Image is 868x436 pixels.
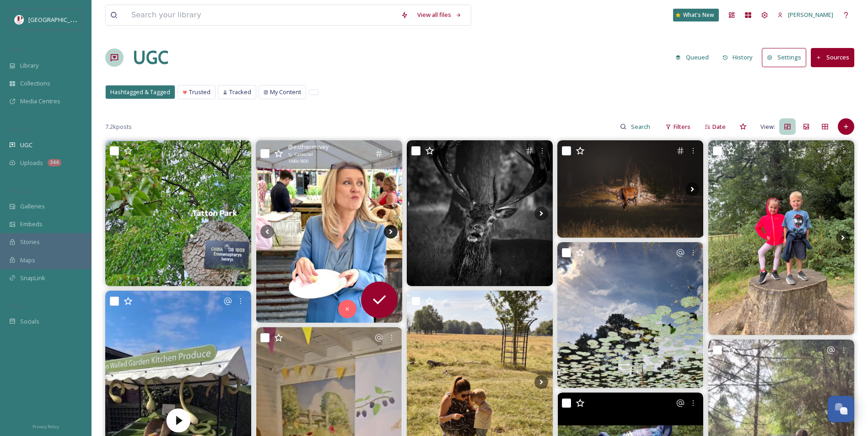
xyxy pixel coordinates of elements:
button: Sources [811,48,854,67]
a: Queued [671,48,718,66]
span: Stories [20,238,40,246]
button: Open Chat [828,396,854,422]
span: [PERSON_NAME] [788,11,833,19]
span: Tracked [229,88,251,96]
span: 1440 x 1800 [288,158,308,165]
a: UGC [133,44,168,71]
img: #chasingrainbows #jumpinginmuddypuddles . #adventure #findyourjoy #zestforlife . #livealittle #my... [407,140,553,286]
span: Carousel [295,151,313,158]
a: Privacy Policy [32,420,59,431]
span: SOCIALS [9,303,27,310]
a: View all files [413,6,466,24]
img: New National Trust find - tattonpark ✨ How did we not know about this gem before? 🌸 Stunning gard... [708,140,854,335]
span: Collections [20,79,50,88]
span: Embeds [20,220,43,229]
span: 7.2k posts [105,122,132,131]
span: Filters [674,122,690,131]
img: Sun break through Lilly Adam Christian 2025 tattonpark cheshirelifemag [557,242,703,388]
span: [GEOGRAPHIC_DATA] [28,15,86,24]
a: What's New [673,9,719,21]
span: Date [712,122,726,131]
span: WIDGETS [9,188,30,195]
span: Library [20,61,38,70]
span: Media Centres [20,97,60,106]
button: Queued [671,48,713,66]
span: Uploads [20,159,43,167]
button: Settings [762,48,806,67]
a: Settings [762,48,811,67]
span: My Content [270,88,301,96]
input: Search your library [127,5,396,25]
span: SnapLink [20,274,45,282]
span: Privacy Policy [32,424,59,430]
span: Hashtagged & Tagged [110,88,170,96]
a: History [718,48,762,66]
span: UGC [20,141,32,149]
span: MEDIA [9,47,25,54]
img: Visit to see Emmenopterys henryi now flowering at NT Tatton Park #Emmenopterys henryi #raretree #... [105,140,251,286]
div: 344 [48,159,61,166]
a: [PERSON_NAME] [773,6,838,24]
img: #chasingrainbows #jumpinginmuddypuddles . #adventure #findyourjoy #zestforlife . #livealittle #my... [557,140,703,238]
span: Galleries [20,202,45,211]
span: Trusted [189,88,210,96]
img: Judging the cakes and the savouries in the baking competition at the famous Bulls Head Summer Fet... [256,140,402,323]
span: COLLECT [9,127,29,133]
span: @ esthermcvey [288,143,329,151]
span: Maps [20,256,35,265]
span: View: [760,122,775,131]
img: download%20(5).png [15,15,24,24]
button: History [718,48,758,66]
span: Socials [20,317,39,326]
input: Search [626,117,656,136]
